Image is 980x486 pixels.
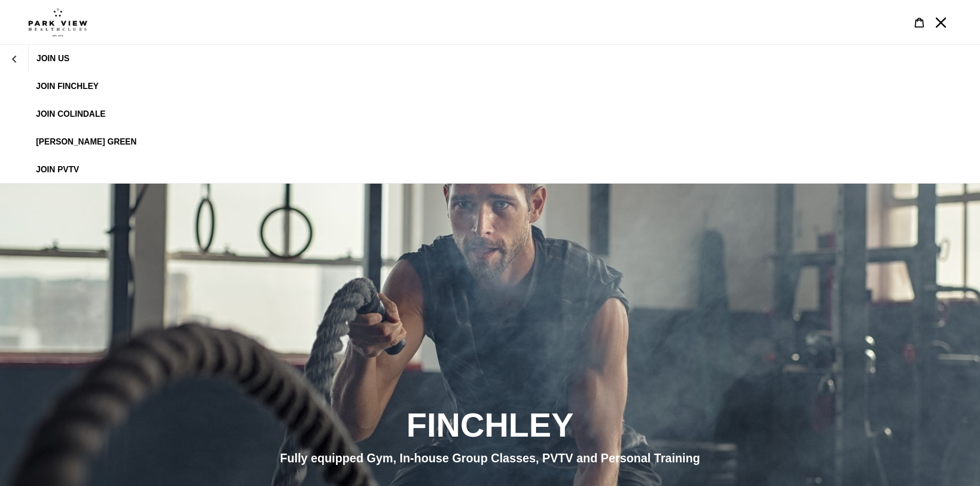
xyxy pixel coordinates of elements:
[36,137,137,147] span: [PERSON_NAME] Green
[36,110,105,119] span: JOIN Colindale
[280,452,700,465] span: Fully equipped Gym, In-house Group Classes, PVTV and Personal Training
[37,54,69,63] span: JOIN US
[36,82,99,91] span: JOIN FINCHLEY
[930,11,952,33] button: Menu
[210,405,771,445] h2: FINCHLEY
[28,8,87,37] img: Park view health clubs is a gym near you.
[36,165,79,174] span: JOIN PVTV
